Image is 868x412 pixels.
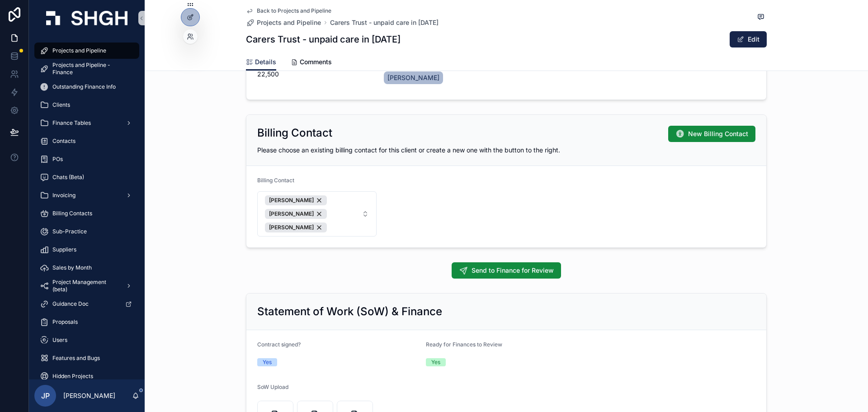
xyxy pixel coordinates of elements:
span: Projects and Pipeline [257,18,321,27]
a: Outstanding Finance Info [34,79,139,95]
span: Proposals [52,318,78,326]
span: Outstanding Finance Info [52,83,116,90]
span: [PERSON_NAME] [269,210,314,218]
div: scrollable content [29,36,145,379]
span: POs [52,156,63,163]
span: Guidance Doc [52,300,89,308]
a: Proposals [34,314,139,330]
span: 22,500 [257,70,377,79]
span: Finance Tables [52,119,91,127]
span: [PERSON_NAME] [269,224,314,231]
a: Details [246,54,276,71]
span: Sub-Practice [52,228,87,235]
a: Comments [291,54,332,72]
span: Details [255,57,276,66]
p: [PERSON_NAME] [63,391,115,400]
a: Sub-Practice [34,223,139,240]
a: Contacts [34,133,139,149]
a: Features and Bugs [34,350,139,366]
span: Clients [52,101,70,109]
span: JP [41,390,50,401]
span: Users [52,336,67,344]
a: Clients [34,97,139,113]
img: App logo [46,11,127,25]
a: Chats (Beta) [34,169,139,185]
a: POs [34,151,139,167]
div: Yes [263,358,272,366]
span: Contacts [52,137,75,145]
h2: Billing Contact [257,126,332,140]
span: Projects and Pipeline [52,47,106,54]
span: Back to Projects and Pipeline [257,7,331,14]
button: New Billing Contact [668,126,755,142]
a: Projects and Pipeline - Finance [34,61,139,77]
button: Select Button [257,191,377,237]
span: New Billing Contact [688,129,748,138]
span: Chats (Beta) [52,174,84,181]
a: Hidden Projects [34,368,139,384]
span: Invoicing [52,192,75,199]
a: Guidance Doc [34,296,139,312]
button: Unselect 272 [265,195,327,205]
a: Projects and Pipeline [34,43,139,59]
a: Projects and Pipeline [246,18,321,27]
span: Send to Finance for Review [472,266,554,275]
span: Sales by Month [52,264,92,271]
span: Features and Bugs [52,355,100,362]
a: Carers Trust - unpaid care in [DATE] [330,18,439,27]
span: Project Management (beta) [52,279,118,293]
span: Billing Contacts [52,210,92,217]
span: SoW Upload [257,384,288,390]
button: Unselect 271 [265,209,327,219]
span: Projects and Pipeline - Finance [52,62,130,76]
h2: Statement of Work (SoW) & Finance [257,304,442,319]
a: Invoicing [34,187,139,204]
a: Suppliers [34,242,139,258]
a: Project Management (beta) [34,278,139,294]
a: Back to Projects and Pipeline [246,7,331,14]
span: [PERSON_NAME] [387,73,439,82]
span: Contract signed? [257,341,301,348]
span: [PERSON_NAME] [269,197,314,204]
span: Hidden Projects [52,373,93,380]
a: Sales by Month [34,260,139,276]
a: Billing Contacts [34,205,139,222]
h1: Carers Trust - unpaid care in [DATE] [246,33,401,46]
div: Yes [431,358,440,366]
a: Finance Tables [34,115,139,131]
span: Please choose an existing billing contact for this client or create a new one with the button to ... [257,146,560,154]
button: Unselect 273 [265,223,327,232]
button: Send to Finance for Review [452,262,561,279]
span: Billing Contact [257,177,294,184]
button: Edit [730,31,767,47]
span: Ready for Finances to Review [426,341,502,348]
span: Suppliers [52,246,76,253]
a: Users [34,332,139,348]
a: [PERSON_NAME] [384,71,443,84]
span: Comments [300,57,332,66]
